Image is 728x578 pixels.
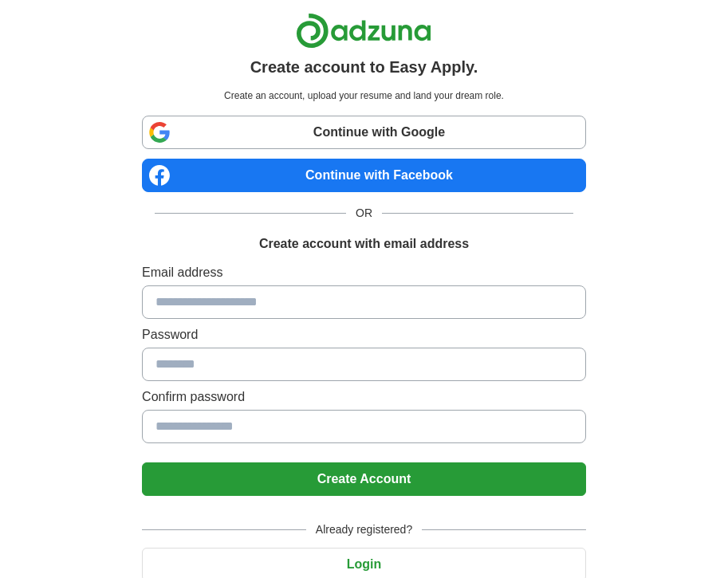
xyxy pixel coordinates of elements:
[142,116,586,149] a: Continue with Google
[306,521,422,538] span: Already registered?
[250,55,478,79] h1: Create account to Easy Apply.
[142,462,586,496] button: Create Account
[145,88,583,103] p: Create an account, upload your resume and land your dream role.
[142,387,586,407] label: Confirm password
[296,13,431,49] img: Adzuna logo
[142,325,586,344] label: Password
[259,234,469,254] h1: Create account with email address
[346,205,382,222] span: OR
[142,263,586,282] label: Email address
[142,159,586,192] a: Continue with Facebook
[142,557,586,571] a: Login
